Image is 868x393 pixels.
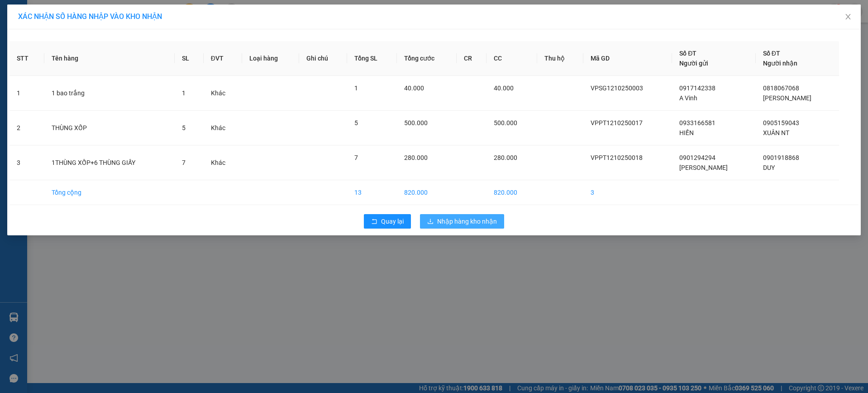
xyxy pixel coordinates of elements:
td: 1THÙNG XỐP+6 THÙNG GIẤY [44,145,175,180]
span: 1 [354,84,358,92]
th: SL [175,41,204,76]
td: 13 [347,180,397,205]
span: 280.000 [494,154,517,161]
span: 1 [182,89,186,97]
td: Khác [204,111,242,145]
th: Tổng cước [397,41,456,76]
th: Mã GD [583,41,672,76]
th: ĐVT [204,41,242,76]
span: Nhập hàng kho nhận [437,216,497,226]
span: A Vinh [679,94,697,102]
span: 0901918868 [763,154,799,161]
span: 500.000 [494,119,517,126]
th: CC [486,41,537,76]
span: 280.000 [404,154,428,161]
th: Tổng SL [347,41,397,76]
span: Quay lại [381,216,404,226]
th: Thu hộ [537,41,583,76]
span: 5 [354,119,358,126]
span: Số ĐT [679,50,696,57]
button: downloadNhập hàng kho nhận [420,214,504,229]
span: VPSG1210250003 [591,84,643,92]
span: Người nhận [763,60,797,67]
td: 3 [583,180,672,205]
td: Khác [204,76,242,111]
span: 0905159043 [763,119,799,126]
td: 3 [10,145,44,180]
span: VPPT1210250018 [591,154,643,161]
span: Người gửi [679,60,708,67]
span: HIỀN [679,129,694,136]
span: XÁC NHẬN SỐ HÀNG NHẬP VÀO KHO NHẬN [18,12,162,21]
button: rollbackQuay lại [364,214,411,229]
span: 40.000 [404,84,424,92]
th: Tên hàng [44,41,175,76]
td: Khác [204,145,242,180]
span: 0917142338 [679,84,715,92]
td: THÙNG XỐP [44,111,175,145]
td: Tổng cộng [44,180,175,205]
th: Loại hàng [242,41,299,76]
span: Số ĐT [763,50,780,57]
span: XUÂN NT [763,129,789,136]
th: STT [10,41,44,76]
button: Close [835,5,861,30]
span: 0901294294 [679,154,715,161]
th: Ghi chú [299,41,347,76]
span: VPPT1210250017 [591,119,643,126]
span: download [427,218,434,225]
td: 2 [10,111,44,145]
span: [PERSON_NAME] [763,94,811,102]
span: close [844,13,852,20]
span: 40.000 [494,84,514,92]
span: 7 [354,154,358,161]
span: 0818067068 [763,84,799,92]
span: rollback [371,218,377,225]
span: DUY [763,164,775,171]
span: [PERSON_NAME] [679,164,728,171]
span: 0933166581 [679,119,715,126]
th: CR [457,41,486,76]
span: 7 [182,159,186,166]
td: 1 [10,76,44,111]
span: 500.000 [404,119,428,126]
td: 820.000 [486,180,537,205]
span: 5 [182,124,186,131]
td: 820.000 [397,180,456,205]
td: 1 bao trắng [44,76,175,111]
